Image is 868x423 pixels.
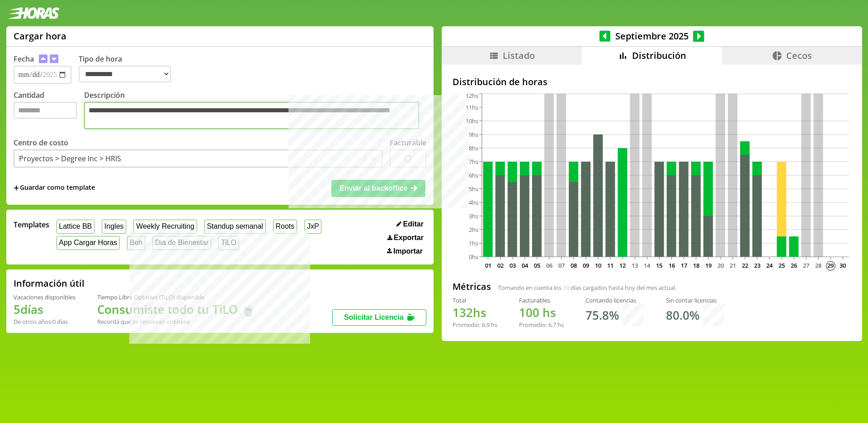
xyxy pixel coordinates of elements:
span: 6.9 [482,321,490,329]
span: Listado [503,49,535,62]
text: 23 [754,261,760,269]
span: 100 [519,304,539,321]
text: 28 [815,261,821,269]
textarea: Descripción [84,102,419,129]
span: Tomando en cuenta los días cargados hasta hoy del mes actual. [498,284,676,292]
span: Enviar al backoffice [340,184,407,192]
text: 08 [571,261,577,269]
button: Weekly Recruiting [133,220,197,234]
text: 29 [827,261,834,269]
text: 16 [668,261,675,269]
div: Proyectos > Degree Inc > HRIS [19,154,121,163]
span: Cecos [786,49,812,62]
text: 18 [693,261,699,269]
input: Cantidad [14,102,77,119]
span: Templates [14,220,49,230]
label: Cantidad [14,90,84,131]
h1: 75.8 % [585,307,619,323]
text: 19 [705,261,711,269]
tspan: 2hs [469,226,478,234]
button: TiLO [218,236,239,250]
tspan: 12hs [466,91,478,100]
text: 11 [607,261,613,269]
text: 17 [680,261,687,269]
div: Vacaciones disponibles [14,293,75,301]
text: 30 [840,261,846,269]
span: Importar [393,247,423,255]
div: Facturables [519,296,564,304]
text: 25 [778,261,785,269]
h1: 80.0 % [666,307,699,323]
tspan: 7hs [469,158,478,166]
h2: Distribución de horas [453,76,851,88]
text: 12 [619,261,626,269]
tspan: 5hs [469,185,478,193]
tspan: 0hs [469,253,478,261]
div: Promedio: hs [453,321,497,329]
h1: hs [453,304,497,321]
span: Editar [403,220,424,228]
select: Tipo de hora [79,66,171,82]
text: 09 [583,261,589,269]
h1: Consumiste todo tu TiLO 🍵 [97,301,255,317]
span: 19 [563,284,569,292]
button: Exportar [385,233,426,242]
span: Exportar [394,234,424,242]
text: 06 [546,261,552,269]
tspan: 3hs [469,212,478,220]
tspan: 9hs [469,130,478,139]
text: 13 [632,261,638,269]
b: Enero [174,317,190,326]
label: Facturable [390,138,426,148]
h1: hs [519,304,564,321]
button: App Cargar Horas [57,236,120,250]
tspan: 1hs [469,239,478,247]
label: Fecha [14,54,34,64]
div: Total [453,296,497,304]
button: Roots [273,220,297,234]
span: +Guardar como template [14,183,95,193]
text: 21 [729,261,736,269]
button: Editar [394,220,426,229]
div: Tiempo Libre Optativo (TiLO) disponible [97,293,255,301]
text: 03 [509,261,515,269]
div: Sin contar licencias [666,296,725,304]
h1: 5 días [14,301,75,317]
label: Centro de costo [14,138,68,148]
button: Enviar al backoffice [331,180,425,197]
tspan: 6hs [469,171,478,179]
label: Descripción [84,90,426,131]
text: 04 [521,261,528,269]
span: + [14,183,19,193]
text: 22 [741,261,748,269]
text: 07 [558,261,564,269]
tspan: 8hs [469,144,478,152]
button: Beh [127,236,145,250]
div: Contando licencias [585,296,644,304]
span: Septiembre 2025 [610,30,693,42]
text: 10 [595,261,601,269]
span: Distribución [632,49,686,62]
text: 27 [803,261,809,269]
text: 15 [656,261,662,269]
button: Ingles [102,220,126,234]
div: Recordá que se renuevan en [97,317,255,326]
tspan: 11hs [466,103,478,111]
div: Promedio: hs [519,321,564,329]
button: Standup semanal [204,220,266,234]
text: 20 [717,261,723,269]
div: De otros años: 0 días [14,317,75,326]
text: 05 [533,261,540,269]
text: 24 [766,261,773,269]
text: 01 [485,261,491,269]
span: 6.7 [548,321,556,329]
text: 02 [497,261,503,269]
h2: Métricas [453,280,491,293]
button: Lattice BB [57,220,95,234]
label: Tipo de hora [79,54,178,84]
span: 132 [453,304,473,321]
tspan: 4hs [469,198,478,207]
button: JxP [304,220,321,234]
button: Dia de Bienestar [152,236,211,250]
h1: Cargar hora [14,30,66,42]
